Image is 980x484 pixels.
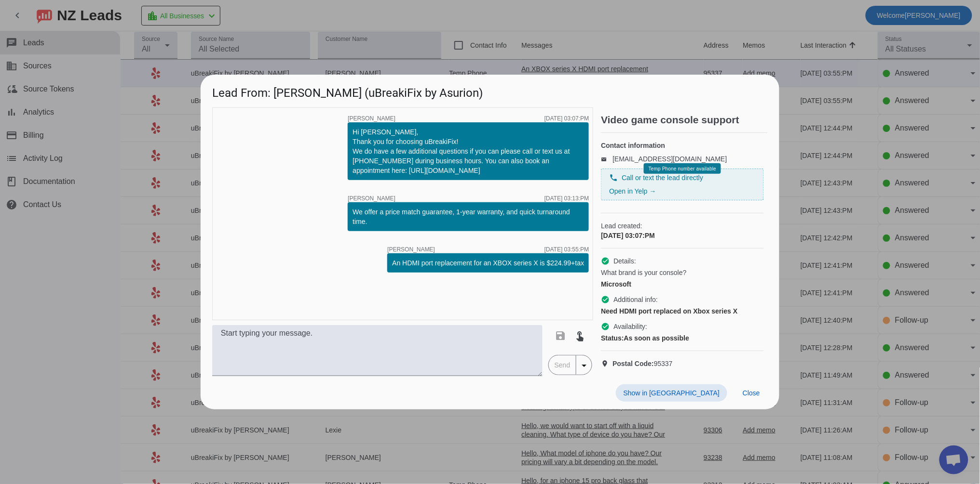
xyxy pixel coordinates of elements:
a: Open in Yelp → [609,187,656,195]
button: Close [735,384,768,402]
div: Hi [PERSON_NAME], Thank you for choosing uBreakiFix! We do have a few additional questions if you... [353,127,584,175]
div: As soon as possible [601,333,764,343]
span: Temp Phone number available [649,166,716,171]
div: An HDMI port replacement for an XBOX series X is $224.99+tax [392,258,584,268]
span: [PERSON_NAME] [387,247,435,252]
strong: Status: [601,334,624,342]
strong: Postal Code: [612,360,654,367]
div: [DATE] 03:07:PM [601,231,764,240]
mat-icon: check_circle [601,257,610,265]
span: Details: [613,256,636,266]
div: Microsoft [601,279,764,289]
div: [DATE] 03:13:PM [544,196,589,201]
div: We offer a price match guarantee, 1-year warranty, and quick turnaround time.​ [353,207,584,226]
span: Availability: [613,322,647,331]
a: [EMAIL_ADDRESS][DOMAIN_NAME] [612,155,727,163]
mat-icon: touch_app [574,330,586,341]
span: Close [743,389,760,397]
h1: Lead From: [PERSON_NAME] (uBreakiFix by Asurion) [201,75,779,107]
mat-icon: phone [609,173,618,182]
button: Show in [GEOGRAPHIC_DATA] [616,384,727,402]
mat-icon: check_circle [601,295,610,304]
div: Need HDMI port replaced on Xbox series X [601,306,764,316]
span: Call or text the lead directly [622,173,703,183]
span: 95337 [612,359,673,368]
span: [PERSON_NAME] [348,196,395,201]
div: [DATE] 03:07:PM [544,116,589,121]
span: Show in [GEOGRAPHIC_DATA] [624,389,720,397]
mat-icon: location_on [601,360,612,367]
mat-icon: email [601,157,612,161]
mat-icon: arrow_drop_down [578,360,590,371]
span: What brand is your console? [601,268,686,277]
span: Additional info: [613,295,658,304]
h4: Contact information [601,141,764,150]
div: [DATE] 03:55:PM [544,247,589,252]
mat-icon: check_circle [601,322,610,331]
span: [PERSON_NAME] [348,116,395,121]
h2: Video game console support [601,115,768,125]
span: Lead created: [601,221,764,231]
